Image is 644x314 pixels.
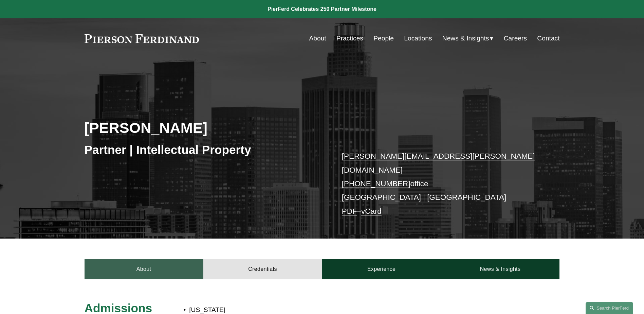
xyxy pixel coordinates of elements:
a: About [309,32,326,45]
a: Experience [322,259,441,279]
a: Careers [504,32,527,45]
a: People [373,32,394,45]
a: About [85,259,203,279]
a: Practices [336,32,363,45]
a: Contact [537,32,559,45]
h3: Partner | Intellectual Property [85,142,322,157]
a: folder dropdown [442,32,494,45]
span: News & Insights [442,33,489,45]
a: News & Insights [441,259,559,279]
a: PDF [342,207,357,215]
a: [PHONE_NUMBER] [342,179,410,188]
a: Locations [404,32,432,45]
h2: [PERSON_NAME] [85,119,322,137]
p: office [GEOGRAPHIC_DATA] | [GEOGRAPHIC_DATA] – [342,150,540,218]
a: Credentials [203,259,322,279]
a: vCard [361,207,382,215]
a: [PERSON_NAME][EMAIL_ADDRESS][PERSON_NAME][DOMAIN_NAME] [342,152,535,174]
a: Search this site [586,302,633,314]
